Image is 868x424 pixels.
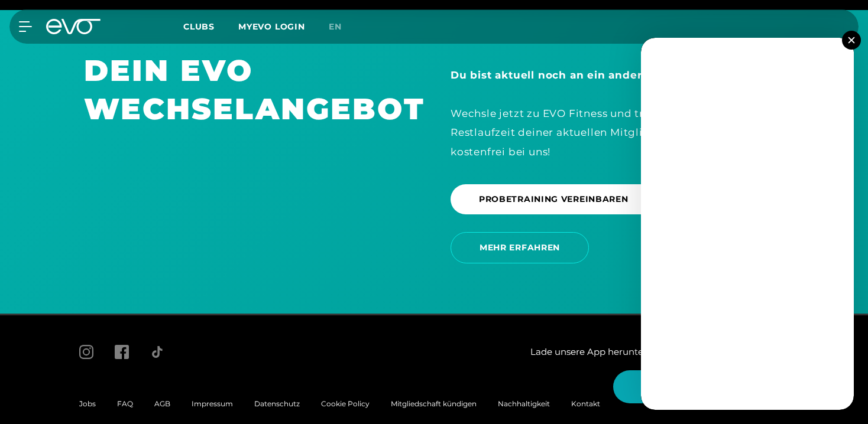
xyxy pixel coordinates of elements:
a: MEHR ERFAHREN [451,223,594,272]
span: Clubs [183,21,215,32]
a: Cookie Policy [321,399,370,408]
a: Nachhaltigkeit [498,399,550,408]
strong: Du bist aktuell noch an ein anderes Studio gebunden [451,69,758,81]
a: MYEVO LOGIN [238,21,305,32]
a: Mitgliedschaft kündigen [391,399,477,408]
span: en [329,21,342,32]
a: en [329,20,356,34]
span: Lade unsere App herunter [530,345,647,359]
span: MEHR ERFAHREN [480,242,560,254]
button: Hallo Athlet! Was möchtest du tun? [613,370,844,403]
a: Datenschutz [254,399,300,408]
div: ? Wechsle jetzt zu EVO Fitness und trainiere für die Restlaufzeit deiner aktuellen Mitgliedschaft... [451,66,784,161]
a: Impressum [192,399,233,408]
a: PROBETRAINING VEREINBAREN [451,175,662,223]
a: Jobs [79,399,96,408]
a: FAQ [117,399,133,408]
span: PROBETRAINING VEREINBAREN [479,193,629,206]
img: close.svg [848,37,854,43]
a: AGB [154,399,170,408]
h1: DEIN EVO WECHSELANGEBOT [84,51,417,128]
a: Clubs [183,21,238,32]
a: Kontakt [571,399,600,408]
